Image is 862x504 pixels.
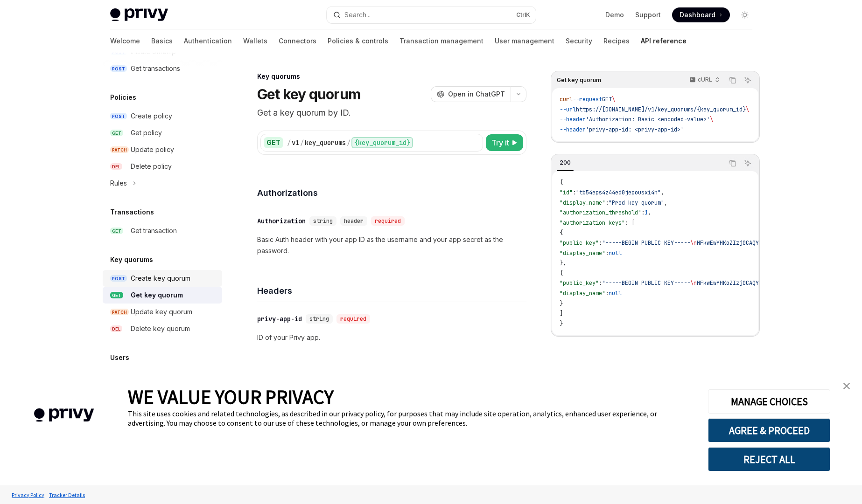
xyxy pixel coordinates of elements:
span: "Prod key quorum" [609,199,664,207]
div: Update key quorum [131,306,192,318]
button: AGREE & PROCEED [708,418,830,442]
div: This site uses cookies and related technologies, as described in our privacy policy, for purposes... [128,409,694,428]
div: key_quorums [305,138,346,147]
div: Get transactions [131,63,180,74]
a: GETGet policy [103,124,222,141]
a: Recipes [603,30,630,52]
h4: Headers [257,284,526,297]
span: \ [710,116,713,123]
p: cURL [698,76,712,83]
a: Transaction management [399,30,484,52]
a: DELDelete policy [103,158,222,175]
span: { [560,179,563,186]
span: "authorization_threshold" [560,209,641,216]
button: Copy the contents from the code block [727,157,739,169]
span: POST [110,65,127,72]
span: --url [560,106,576,113]
span: , [648,209,651,216]
span: "authorization_keys" [560,219,625,227]
div: Update policy [131,144,174,155]
h5: Policies [110,92,136,103]
a: Policies & controls [328,30,388,52]
span: : [605,199,609,207]
span: GET [110,130,123,137]
div: {key_quorum_id} [351,137,413,148]
a: Demo [605,10,624,20]
span: Dashboard [680,10,715,20]
span: string [309,315,329,323]
span: curl [560,96,573,103]
span: "display_name" [560,290,605,297]
span: 'privy-app-id: <privy-app-id>' [586,126,684,133]
span: { [560,269,563,277]
a: Dashboard [672,7,730,22]
span: header [344,217,364,225]
span: null [609,249,622,257]
img: company logo [14,395,114,435]
span: Ctrl K [516,11,530,19]
span: POST [110,113,127,120]
a: Support [635,10,661,20]
div: / [347,138,350,147]
a: GETGet key quorum [103,287,222,304]
h4: Authorizations [257,186,526,199]
span: : [605,290,609,297]
button: REJECT ALL [708,447,830,471]
span: "public_key" [560,279,599,287]
a: Authentication [184,30,232,52]
h5: Transactions [110,207,154,218]
button: Toggle Rules section [103,175,222,192]
span: GET [602,96,612,103]
span: PATCH [110,309,129,316]
div: required [336,314,370,324]
button: Open search [327,7,536,23]
button: Open in ChatGPT [431,86,511,102]
a: POSTCreate user [103,368,222,385]
span: --header [560,116,586,123]
div: Get key quorum [131,290,183,301]
h1: Get key quorum [257,86,361,103]
a: PATCHUpdate policy [103,141,222,158]
span: "public_key" [560,239,599,247]
a: Security [566,30,592,52]
div: / [300,138,304,147]
a: API reference [641,30,687,52]
span: 1 [645,209,648,216]
p: Basic Auth header with your app ID as the username and your app secret as the password. [257,234,526,256]
span: "tb54eps4z44ed0jepousxi4n" [576,189,661,196]
span: }, [560,259,566,267]
span: Open in ChatGPT [448,90,505,99]
a: DELDelete key quorum [103,320,222,337]
a: Basics [151,30,173,52]
span: : [641,209,645,216]
span: "-----BEGIN PUBLIC KEY----- [602,279,690,287]
div: Create policy [131,110,172,122]
span: : [573,189,576,196]
span: GET [110,292,123,299]
a: Welcome [110,30,140,52]
a: Tracker Details [47,487,87,503]
a: POSTGet transactions [103,60,222,77]
div: v1 [292,138,299,147]
div: Get policy [131,127,162,138]
div: required [371,216,405,226]
button: Copy the contents from the code block [727,74,739,86]
div: Delete key quorum [131,323,190,334]
div: Get transaction [131,225,177,236]
span: null [609,290,622,297]
span: "-----BEGIN PUBLIC KEY----- [602,239,690,247]
span: : [ [625,219,635,227]
button: Toggle dark mode [737,7,752,22]
div: / [287,138,291,147]
span: } [560,320,563,327]
div: Search... [344,9,371,21]
button: Ask AI [742,74,754,86]
span: WE VALUE YOUR PRIVACY [128,385,334,409]
span: \n [690,279,697,287]
span: \n [690,239,697,247]
span: "display_name" [560,249,605,257]
span: POST [110,275,127,282]
img: close banner [843,383,850,389]
a: POSTCreate key quorum [103,270,222,287]
div: Key quorums [257,72,526,81]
